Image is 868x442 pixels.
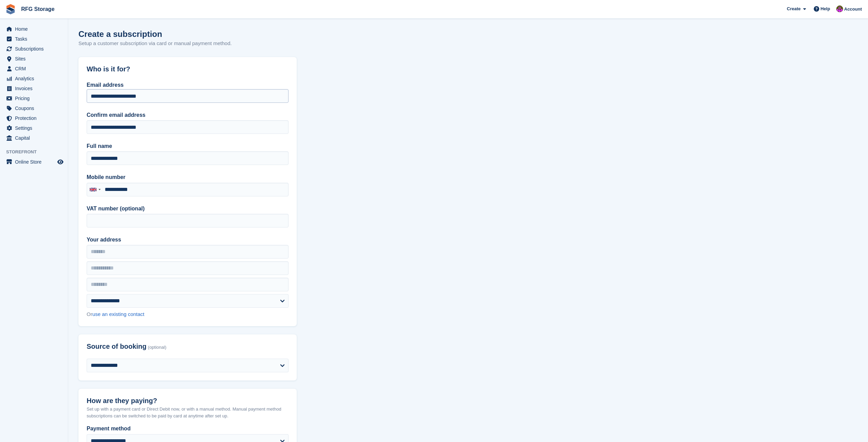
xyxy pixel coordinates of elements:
a: menu [3,103,64,113]
a: menu [3,133,64,143]
span: Help [821,5,830,12]
img: Laura Lawson [836,5,843,12]
span: Create [787,5,800,12]
a: menu [3,74,64,83]
a: Preview store [56,158,64,166]
span: Home [15,24,56,34]
h2: How are they paying? [87,397,289,405]
a: menu [3,123,64,133]
div: Or [87,310,289,318]
a: menu [3,24,64,34]
label: Payment method [87,425,289,433]
span: CRM [15,64,56,73]
a: menu [3,84,64,93]
span: Coupons [15,103,56,113]
span: (optional) [148,345,166,350]
span: Capital [15,133,56,143]
a: menu [3,157,64,167]
a: menu [3,94,64,103]
a: menu [3,54,64,64]
label: Email address [87,82,124,88]
label: Full name [87,142,289,150]
span: Settings [15,123,56,133]
h2: Who is it for? [87,65,289,73]
a: RFG Storage [18,3,57,15]
span: Protection [15,113,56,123]
a: menu [3,44,64,54]
a: menu [3,113,64,123]
label: VAT number (optional) [87,205,289,213]
h1: Create a subscription [78,29,162,39]
label: Mobile number [87,173,289,181]
a: menu [3,34,64,44]
label: Your address [87,236,289,244]
span: Analytics [15,74,56,83]
a: menu [3,64,64,73]
span: Sites [15,54,56,64]
span: Online Store [15,157,56,167]
span: Invoices [15,84,56,93]
div: United Kingdom: +44 [87,183,103,196]
span: Tasks [15,34,56,44]
span: Storefront [6,149,68,155]
p: Set up with a payment card or Direct Debit now, or with a manual method. Manual payment method su... [87,406,289,419]
img: stora-icon-8386f47178a22dfd0bd8f6a31ec36ba5ce8667c1dd55bd0f319d3a0aa187defe.svg [5,4,16,14]
span: Source of booking [87,343,147,350]
a: use an existing contact [92,311,145,317]
label: Confirm email address [87,111,289,119]
span: Pricing [15,94,56,103]
p: Setup a customer subscription via card or manual payment method. [78,40,232,47]
span: Subscriptions [15,44,56,54]
span: Account [844,6,862,13]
